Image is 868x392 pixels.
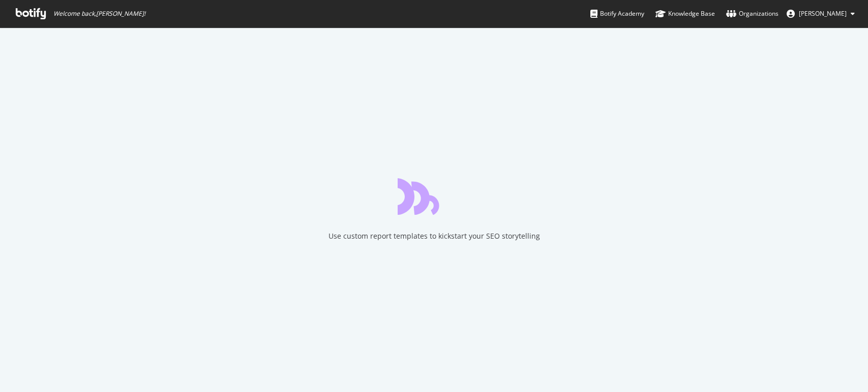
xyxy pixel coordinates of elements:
span: Welcome back, [PERSON_NAME] ! [53,10,145,18]
span: Ian Collins [799,9,847,18]
div: Use custom report templates to kickstart your SEO storytelling [328,231,540,241]
div: Botify Academy [590,9,644,19]
div: animation [398,178,471,215]
div: Knowledge Base [655,9,715,19]
button: [PERSON_NAME] [779,6,863,22]
div: Organizations [726,9,779,19]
